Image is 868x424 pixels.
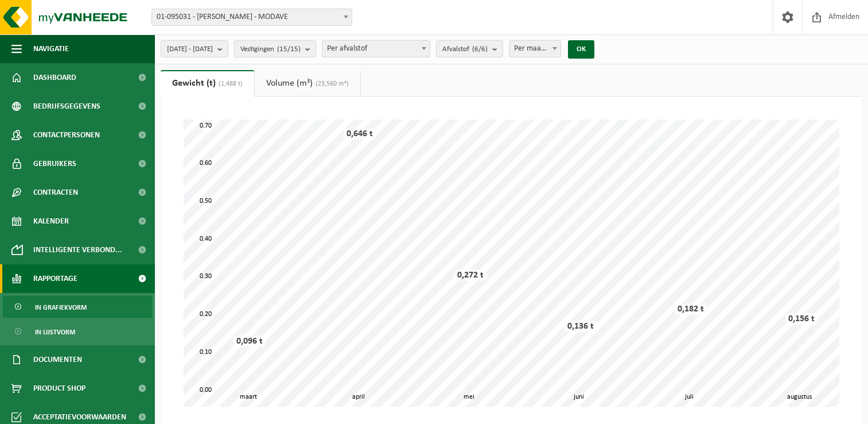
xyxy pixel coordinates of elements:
[233,336,266,347] div: 0,096 t
[675,303,707,315] div: 0,182 t
[255,70,360,97] a: Volume (m³)
[33,207,69,236] span: Kalender
[442,41,488,58] span: Afvalstof
[3,296,152,318] a: In grafiekvorm
[151,9,352,26] span: 01-095031 - DUCHENE SA - MODAVE
[568,40,594,59] button: OK
[313,80,349,87] span: (23,560 m³)
[454,269,486,281] div: 0,272 t
[33,149,76,178] span: Gebruikers
[322,41,430,57] span: Per afvalstof
[216,80,243,87] span: (1,488 t)
[472,45,488,53] count: (6/6)
[509,41,560,57] span: Per maand
[161,40,228,57] button: [DATE] - [DATE]
[167,41,213,58] span: [DATE] - [DATE]
[234,40,316,57] button: Vestigingen(15/15)
[344,128,376,140] div: 0,646 t
[33,63,76,92] span: Dashboard
[33,264,77,293] span: Rapportage
[33,178,78,207] span: Contracten
[33,121,100,149] span: Contactpersonen
[33,374,85,403] span: Product Shop
[35,296,87,318] span: In grafiekvorm
[3,321,152,342] a: In lijstvorm
[565,321,597,332] div: 0,136 t
[240,41,301,58] span: Vestigingen
[33,236,122,264] span: Intelligente verbond...
[33,34,69,63] span: Navigatie
[33,345,82,374] span: Documenten
[152,9,352,25] span: 01-095031 - DUCHENE SA - MODAVE
[161,70,254,97] a: Gewicht (t)
[33,92,100,121] span: Bedrijfsgegevens
[35,321,75,343] span: In lijstvorm
[436,40,503,57] button: Afvalstof(6/6)
[509,40,561,57] span: Per maand
[322,40,430,57] span: Per afvalstof
[785,313,818,325] div: 0,156 t
[277,45,301,53] count: (15/15)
